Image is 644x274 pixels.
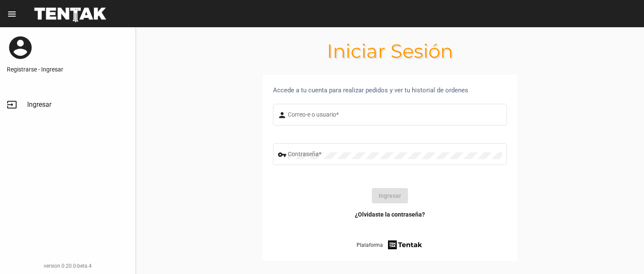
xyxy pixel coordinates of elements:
img: tentak-firm.png [387,239,423,251]
a: Registrarse - Ingresar [7,65,129,74]
div: version 0.20.0-beta.4 [7,262,129,270]
a: Plataforma [357,239,423,251]
mat-icon: account_circle [7,34,34,61]
h1: Iniciar Sesión [136,44,644,58]
mat-icon: person [278,110,288,120]
mat-icon: menu [7,9,17,19]
a: ¿Olvidaste la contraseña? [355,210,425,219]
mat-icon: vpn_key [278,150,288,160]
mat-icon: input [7,100,17,110]
span: Ingresar [27,100,51,109]
span: Plataforma [357,241,383,249]
div: Accede a tu cuenta para realizar pedidos y ver tu historial de ordenes [273,85,507,95]
button: Ingresar [372,188,408,203]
